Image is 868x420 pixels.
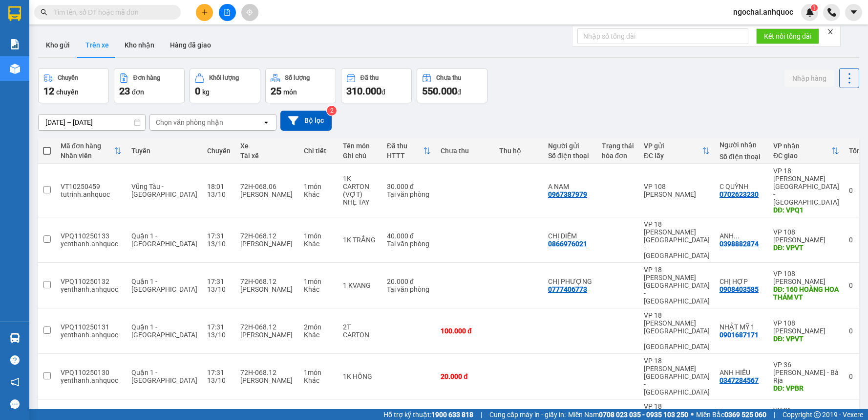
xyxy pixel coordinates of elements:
[285,74,310,81] div: Số lượng
[734,232,740,240] span: ...
[343,373,377,380] div: 1K HỒNG
[387,232,431,240] div: 40.000 đ
[720,153,763,161] div: Số điện thoại
[38,33,78,57] button: Kho gửi
[262,118,270,126] svg: open
[265,68,336,103] button: Số lượng25món
[773,285,839,301] div: DĐ: 160 HOÀNG HOA THÁM VT
[219,4,236,21] button: file-add
[283,88,297,96] span: món
[327,106,337,116] sup: 2
[61,376,122,384] div: yenthanh.anhquoc
[196,4,213,21] button: plus
[720,232,763,240] div: ANH THƯỜNG
[382,138,436,164] th: Toggle SortBy
[195,85,200,97] span: 0
[240,323,294,331] div: 72H-068.12
[41,9,47,16] span: search
[343,198,377,206] div: NHẸ TAY
[10,377,20,387] span: notification
[773,335,839,343] div: DĐ: VPVT
[156,117,223,127] div: Chọn văn phòng nhận
[773,384,839,392] div: DĐ: VPBR
[240,376,294,384] div: [PERSON_NAME]
[304,190,333,198] div: Khác
[207,183,231,190] div: 18:01
[383,409,473,420] span: Hỗ trợ kỹ thuật:
[849,8,858,17] span: caret-down
[417,68,487,103] button: Chưa thu550.000đ
[240,183,294,190] div: 72H-068.06
[644,142,702,150] div: VP gửi
[343,323,377,339] div: 2T CARTON
[61,331,122,339] div: yenthanh.anhquoc
[811,4,818,11] sup: 1
[241,4,258,21] button: aim
[304,232,333,240] div: 1 món
[720,369,763,376] div: ANH HIẾU
[61,323,122,331] div: VPQ110250131
[10,399,20,409] span: message
[548,190,587,198] div: 0967387979
[114,68,185,103] button: Đơn hàng23đơn
[577,28,748,44] input: Nhập số tổng đài
[720,376,759,384] div: 0347284567
[207,369,231,376] div: 17:31
[190,68,260,103] button: Khối lượng0kg
[720,331,759,339] div: 0901687171
[224,9,231,16] span: file-add
[720,240,759,248] div: 0398882874
[343,236,377,244] div: 1K TRẮNG
[548,152,592,160] div: Số điện thoại
[207,190,231,198] div: 13/10
[240,142,294,150] div: Xe
[774,409,775,420] span: |
[304,369,333,376] div: 1 món
[814,411,821,418] span: copyright
[436,74,461,81] div: Chưa thu
[343,281,377,289] div: 1 KVANG
[346,85,381,97] span: 310.000
[548,232,592,240] div: CHỊ DIỄM
[207,147,231,155] div: Chuyến
[644,152,702,160] div: ĐC lấy
[43,85,54,97] span: 12
[812,4,816,11] span: 1
[644,266,710,305] div: VP 18 [PERSON_NAME][GEOGRAPHIC_DATA] - [GEOGRAPHIC_DATA]
[696,409,766,420] span: Miền Bắc
[720,323,763,331] div: NHẬT MỸ 1
[422,85,457,97] span: 550.000
[304,285,333,293] div: Khác
[119,85,130,97] span: 23
[201,9,208,16] span: plus
[131,323,197,339] span: Quận 1 - [GEOGRAPHIC_DATA]
[387,278,431,285] div: 20.000 đ
[131,183,197,198] span: Vũng Tàu - [GEOGRAPHIC_DATA]
[764,31,811,42] span: Kết nối tổng đài
[805,8,814,17] img: icon-new-feature
[691,413,694,417] span: ⚪️
[720,141,763,149] div: Người nhận
[343,152,377,160] div: Ghi chú
[441,327,489,335] div: 100.000 đ
[240,240,294,248] div: [PERSON_NAME]
[61,183,122,190] div: VT10250459
[207,285,231,293] div: 13/10
[756,28,819,44] button: Kết nối tổng đài
[207,323,231,331] div: 17:31
[304,240,333,248] div: Khác
[441,373,489,380] div: 20.000 đ
[343,142,377,150] div: Tên món
[207,376,231,384] div: 13/10
[773,361,839,384] div: VP 36 [PERSON_NAME] - Bà Rịa
[202,88,210,96] span: kg
[548,285,587,293] div: 0777406773
[343,175,377,198] div: 1K CARTON (VỢT)
[568,409,688,420] span: Miền Nam
[240,190,294,198] div: [PERSON_NAME]
[644,357,710,396] div: VP 18 [PERSON_NAME][GEOGRAPHIC_DATA] - [GEOGRAPHIC_DATA]
[61,232,122,240] div: VPQ110250133
[387,285,431,293] div: Tại văn phòng
[720,190,759,198] div: 0702623230
[720,278,763,285] div: CHỊ HỢP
